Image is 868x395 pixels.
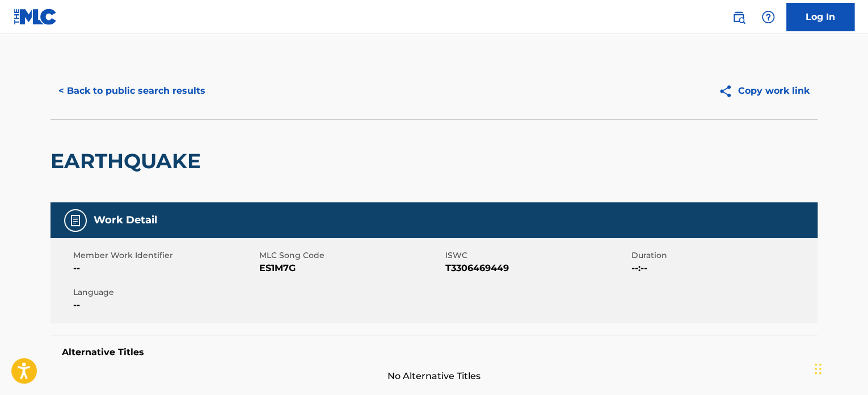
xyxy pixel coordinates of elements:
[811,340,868,395] iframe: Chat Widget
[445,250,629,261] span: ISWC
[62,347,806,358] h5: Alternative Titles
[259,250,443,261] span: MLC Song Code
[50,77,213,105] button: < Back to public search results
[73,286,256,298] span: Language
[732,10,745,24] img: search
[757,6,779,28] div: Help
[259,261,443,275] span: ES1M7G
[94,214,157,227] h5: Work Detail
[718,84,738,98] img: Copy work link
[445,261,629,275] span: T3306469449
[815,352,821,386] div: Drag
[14,9,57,25] img: MLC Logo
[727,6,750,28] a: Public Search
[50,148,207,174] h2: EARTHQUAKE
[50,369,818,383] span: No Alternative Titles
[631,261,815,275] span: --:--
[631,250,815,261] span: Duration
[73,298,256,312] span: --
[73,250,256,261] span: Member Work Identifier
[786,3,854,31] a: Log In
[761,10,775,24] img: help
[710,77,818,105] button: Copy work link
[69,214,82,227] img: Work Detail
[73,261,256,275] span: --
